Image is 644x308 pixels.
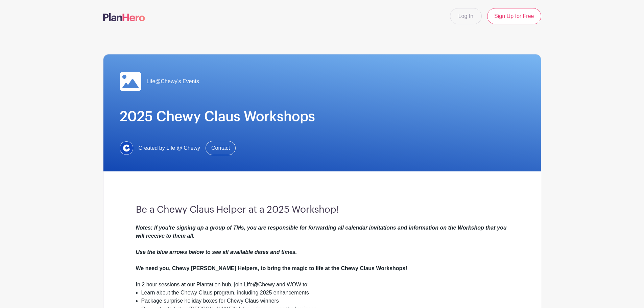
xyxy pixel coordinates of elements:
[136,204,508,216] h3: Be a Chewy Claus Helper at a 2025 Workshop!
[136,225,507,255] em: Notes: If you're signing up a group of TMs, you are responsible for forwarding all calendar invit...
[141,297,508,305] li: Package surprise holiday boxes for Chewy Claus winners
[450,8,482,24] a: Log In
[147,77,199,86] span: Life@Chewy's Events
[136,281,508,289] div: In 2 hour sessions at our Plantation hub, join Life@Chewy and WOW to:
[141,289,508,297] li: Learn about the Chewy Claus program, including 2025 enhancements
[139,144,200,152] span: Created by Life @ Chewy
[103,13,145,21] img: logo-507f7623f17ff9eddc593b1ce0a138ce2505c220e1c5a4e2b4648c50719b7d32.svg
[120,141,133,155] img: 1629734264472.jfif
[120,109,525,125] h1: 2025 Chewy Claus Workshops
[487,8,541,24] a: Sign Up for Free
[206,141,236,155] a: Contact
[136,265,407,271] strong: We need you, Chewy [PERSON_NAME] Helpers, to bring the magic to life at the Chewy Claus Workshops!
